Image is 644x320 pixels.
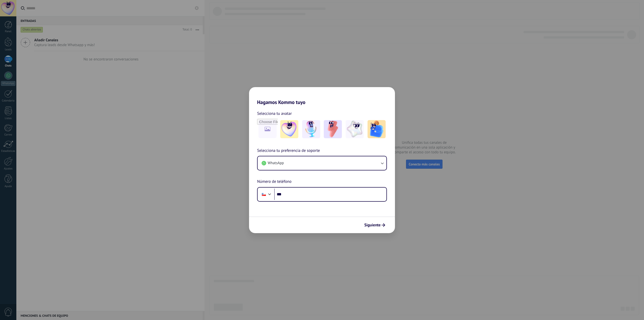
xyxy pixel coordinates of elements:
[268,161,284,166] span: WhatsApp
[324,120,342,138] img: -3.jpeg
[258,156,386,170] button: WhatsApp
[362,221,387,229] button: Siguiente
[257,110,292,117] span: Selecciona tu avatar
[280,120,298,138] img: -1.jpeg
[302,120,320,138] img: -2.jpeg
[257,179,292,185] span: Número de teléfono
[346,120,364,138] img: -4.jpeg
[249,87,395,105] h2: Hagamos Kommo tuyo
[368,120,386,138] img: -5.jpeg
[257,148,320,154] span: Selecciona tu preferencia de soporte
[364,223,381,227] span: Siguiente
[259,189,269,200] div: Chile: + 56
